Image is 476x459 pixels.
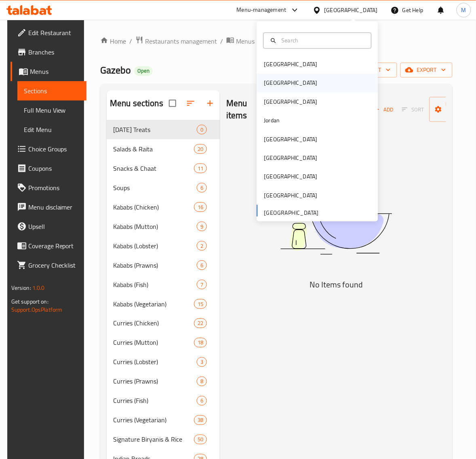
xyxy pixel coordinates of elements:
[11,256,87,275] a: Grocery Checklist
[113,183,197,193] span: Soups
[107,411,220,430] div: Curries (Vegetarian)38
[30,67,80,76] span: Menus
[197,262,206,269] span: 6
[24,105,80,115] span: Full Menu View
[11,304,63,315] a: Support.OpsPlatform
[264,135,318,144] div: [GEOGRAPHIC_DATA]
[264,172,318,181] div: [GEOGRAPHIC_DATA]
[100,36,126,46] a: Home
[373,105,395,114] span: Add
[397,103,430,116] span: Select section first
[135,36,217,46] a: Restaurants management
[113,202,194,212] div: Kababs (Chicken)
[461,6,466,15] span: M
[11,23,87,42] a: Edit Restaurant
[113,144,194,154] div: Salads & Raita
[197,358,206,366] span: 3
[220,36,223,46] li: /
[236,36,255,46] span: Menus
[28,241,80,251] span: Coverage Report
[11,139,87,159] a: Choice Groups
[107,352,220,372] div: Curries (Lobster)3
[113,319,194,328] span: Curries (Chicken)
[107,275,220,294] div: Kababs (Fish)7
[200,94,220,113] button: Add section
[235,278,437,291] h5: No Items found
[197,125,207,134] div: items
[113,163,194,173] div: Snacks & Chaat
[194,417,206,424] span: 38
[113,377,197,386] span: Curries (Prawns)
[129,36,132,46] li: /
[113,280,197,289] div: Kababs (Fish)
[113,338,194,348] div: Curries (Mutton)
[197,260,207,270] div: items
[100,36,453,46] nav: breadcrumb
[407,65,446,75] span: export
[113,299,194,309] span: Kababs (Vegetarian)
[264,191,318,200] div: [GEOGRAPHIC_DATA]
[107,159,220,178] div: Snacks & Chaat11
[113,260,197,270] span: Kababs (Prawns)
[194,203,206,211] span: 16
[107,120,220,139] div: [DATE] Treats0
[352,65,391,75] span: import
[324,6,378,15] div: [GEOGRAPHIC_DATA]
[11,42,87,62] a: Branches
[181,94,200,113] span: Sort sections
[32,283,45,293] span: 1.0.0
[28,144,80,154] span: Choice Groups
[264,97,318,106] div: [GEOGRAPHIC_DATA]
[107,197,220,217] div: Kababs (Chicken)16
[197,242,206,250] span: 2
[28,47,80,57] span: Branches
[113,396,197,406] span: Curries (Fish)
[11,178,87,197] a: Promotions
[11,159,87,178] a: Coupons
[237,5,286,15] div: Menu-management
[28,28,80,38] span: Edit Restaurant
[194,300,206,308] span: 15
[107,236,220,256] div: Kababs (Lobster)2
[197,280,207,289] div: items
[371,103,397,116] button: Add
[264,154,318,163] div: [GEOGRAPHIC_DATA]
[134,67,153,74] span: Open
[194,319,207,328] div: items
[107,139,220,159] div: Salads & Raita20
[113,435,194,444] span: Signature Biryanis & Rice
[24,125,80,134] span: Edit Menu
[110,97,163,109] h2: Menu sections
[400,63,453,78] button: export
[113,415,194,425] div: Curries (Vegetarian)
[17,120,87,139] a: Edit Menu
[24,86,80,96] span: Sections
[194,163,207,173] div: items
[145,36,217,46] span: Restaurants management
[197,184,206,192] span: 6
[134,66,153,76] div: Open
[194,435,207,444] div: items
[197,377,207,386] div: items
[226,97,247,122] h2: Menu items
[194,299,207,309] div: items
[197,396,207,406] div: items
[194,436,206,444] span: 50
[28,183,80,193] span: Promotions
[197,397,206,405] span: 6
[197,223,206,231] span: 9
[17,101,87,120] a: Full Menu View
[11,217,87,236] a: Upsell
[113,241,197,251] span: Kababs (Lobster)
[28,202,80,212] span: Menu disclaimer
[194,144,207,154] div: items
[194,145,206,153] span: 20
[264,60,318,69] div: [GEOGRAPHIC_DATA]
